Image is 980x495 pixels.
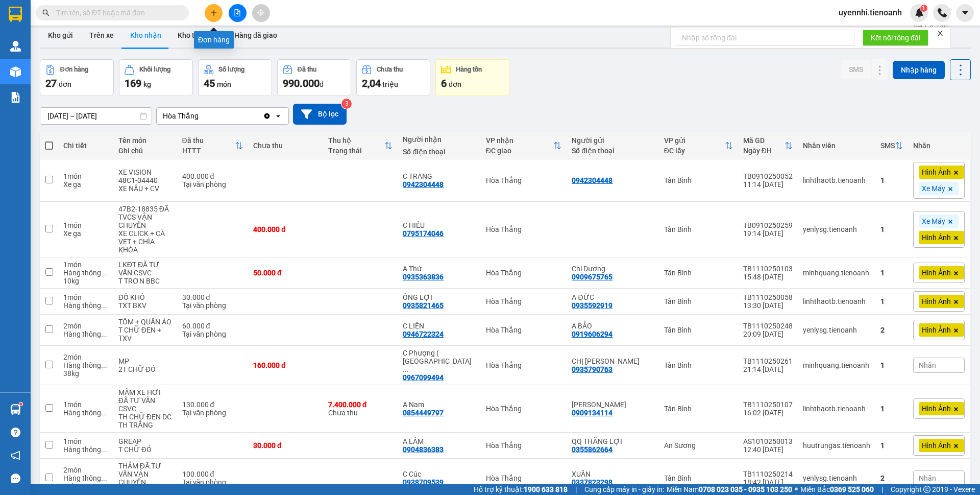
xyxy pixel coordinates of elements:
[922,297,951,306] span: Hình Ảnh
[56,7,177,18] input: Tìm tên, số ĐT hoặc mã đơn
[101,330,107,338] span: ...
[253,142,318,150] div: Chưa thu
[63,180,108,188] div: Xe ga
[298,66,316,73] div: Đã thu
[795,487,798,491] span: ⚪️
[40,59,114,96] button: Đơn hàng27đơn
[486,441,562,450] div: Hòa Thắng
[60,66,88,73] div: Đơn hàng
[169,23,226,48] button: Kho thanh lý
[253,225,318,233] div: 400.000 đ
[253,269,318,277] div: 50.000 đ
[63,221,108,229] div: 1 món
[664,225,733,233] div: Tân Bình
[328,136,385,145] div: Thu hộ
[182,180,243,188] div: Tại văn phòng
[63,301,108,310] div: Hàng thông thường
[57,29,126,56] span: TB1010250222 -
[486,361,562,369] div: Hòa Thắng
[217,80,231,88] span: món
[328,400,393,409] div: 7.400.000 đ
[743,147,785,155] div: Ngày ĐH
[922,268,951,277] span: Hình Ảnh
[871,32,920,43] span: Kết nối tổng đài
[198,59,272,96] button: Số lượng45món
[323,132,398,159] th: Toggle SortBy
[743,180,793,188] div: 11:14 [DATE]
[403,293,475,301] div: ÔNG LỢI
[920,5,927,12] sup: 1
[664,405,733,413] div: Tân Bình
[922,325,951,335] span: Hình Ảnh
[57,6,114,16] span: Gửi:
[572,478,612,486] div: 0337823298
[743,136,785,145] div: Mã GD
[253,441,318,450] div: 30.000 đ
[234,9,241,16] span: file-add
[63,277,108,285] div: 10 kg
[20,62,137,118] span: Hòa Thắng
[253,361,318,369] div: 160.000 đ
[803,176,870,184] div: linhthaotb.tienoanh
[486,474,562,482] div: Hòa Thắng
[57,38,126,56] span: yenlysg.tienoanh - In:
[922,184,945,193] span: Xe Máy
[11,474,20,483] span: message
[403,221,475,229] div: C HIẾU
[101,409,107,417] span: ...
[403,445,444,454] div: 0904836383
[119,59,193,96] button: Khối lượng169kg
[10,66,21,77] img: warehouse-icon
[283,77,320,89] span: 990.000
[743,478,793,486] div: 18:42 [DATE]
[659,132,738,159] th: Toggle SortBy
[803,441,870,450] div: huutrungas.tienoanh
[9,7,22,22] img: logo-vxr
[922,404,951,413] span: Hình Ảnh
[63,269,108,277] div: Hàng thông thường
[40,108,152,124] input: Select a date range.
[664,326,733,334] div: Tân Bình
[922,233,951,242] span: Hình Ảnh
[139,66,170,73] div: Khối lượng
[403,229,444,238] div: 0795174046
[403,373,444,382] div: 0967099494
[922,441,951,450] span: Hình Ảnh
[75,6,113,16] span: Tân Bình
[863,30,928,46] button: Kết nối tổng đài
[572,330,612,338] div: 0919606294
[743,172,793,180] div: TB0910250052
[880,225,903,233] div: 1
[182,322,243,330] div: 60.000 đ
[226,23,285,48] button: Hàng đã giao
[403,135,475,144] div: Người nhận
[667,484,792,495] span: Miền Nam
[486,225,562,233] div: Hòa Thắng
[10,41,21,52] img: warehouse-icon
[880,176,903,184] div: 1
[880,441,903,450] div: 1
[803,474,870,482] div: yenlysg.tienoanh
[205,4,223,22] button: plus
[403,301,444,310] div: 0935821465
[182,470,243,478] div: 100.000 đ
[118,293,172,301] div: ĐỒ KHÔ
[449,80,461,88] span: đơn
[743,322,793,330] div: TB1110250248
[63,172,108,180] div: 1 món
[403,172,475,180] div: C TRANG
[743,221,793,229] div: TB0910250259
[572,445,612,454] div: 0355862664
[63,445,108,454] div: Hàng thông thường
[403,409,444,417] div: 0854449797
[63,142,108,150] div: Chi tiết
[803,405,870,413] div: linhthaotb.tienoanh
[915,8,924,17] img: icon-new-feature
[572,437,653,445] div: QQ THĂNG LỢI
[486,405,562,413] div: Hòa Thắng
[42,9,50,16] span: search
[10,92,21,103] img: solution-icon
[881,484,883,495] span: |
[177,132,248,159] th: Toggle SortBy
[956,4,974,22] button: caret-down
